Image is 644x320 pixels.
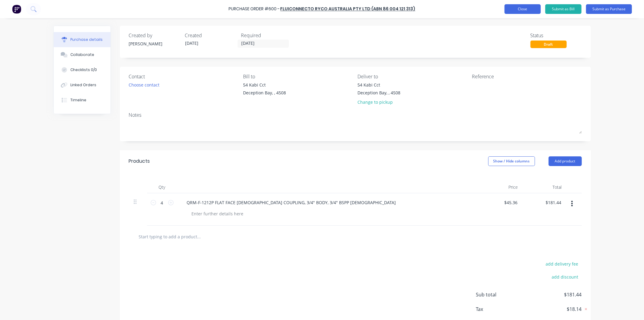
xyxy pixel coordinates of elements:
div: Deliver to [357,73,467,80]
div: Deception Bay, , 4508 [357,90,400,96]
div: Notes [129,111,582,119]
div: 54 Kabi Cct [357,82,400,88]
div: Products [129,158,150,165]
span: $181.44 [521,291,582,298]
div: Choose contact [129,82,160,88]
div: Checklists 0/0 [70,67,97,73]
button: Close [505,4,541,14]
button: add delivery fee [542,260,582,268]
div: Created by [129,32,180,39]
div: Qty [147,181,177,193]
div: Purchase Order #600 - [229,6,280,12]
button: Submit as Bill [545,4,582,14]
div: 54 Kabi Cct [243,82,286,88]
span: Sub total [476,291,521,298]
button: Collaborate [54,47,111,62]
button: Show / Hide columns [488,156,535,166]
button: Purchase details [54,32,111,47]
span: $18.14 [521,305,582,313]
div: Draft [530,41,567,48]
span: Tax [476,305,521,313]
div: Created [185,32,236,39]
div: Price [479,181,523,193]
div: QRM-F-1212P FLAT FACE [DEMOGRAPHIC_DATA] COUPLING, 3/4" BODY, 3/4" BSPP [DEMOGRAPHIC_DATA] [182,198,401,207]
div: Purchase details [70,37,103,42]
div: Contact [129,73,239,80]
button: Timeline [54,93,111,108]
a: Fluiconnecto Ryco Australia Pty Ltd (ABN 86 004 121 313) [280,6,415,12]
div: Change to pickup [357,99,400,105]
button: add discount [548,273,582,281]
div: [PERSON_NAME] [129,41,180,47]
div: Collaborate [70,52,94,57]
button: Add product [549,156,582,166]
button: Linked Orders [54,77,111,93]
div: Reference [472,73,582,80]
div: Deception Bay, , 4508 [243,90,286,96]
button: Submit as Purchase [586,4,632,14]
div: Required [241,32,293,39]
img: Factory [12,5,21,14]
div: Status [530,32,582,39]
div: Total [523,181,567,193]
div: Bill to [243,73,353,80]
div: Linked Orders [70,82,96,88]
button: Checklists 0/0 [54,62,111,77]
input: Start typing to add a product... [139,230,259,243]
div: Timeline [70,97,86,103]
